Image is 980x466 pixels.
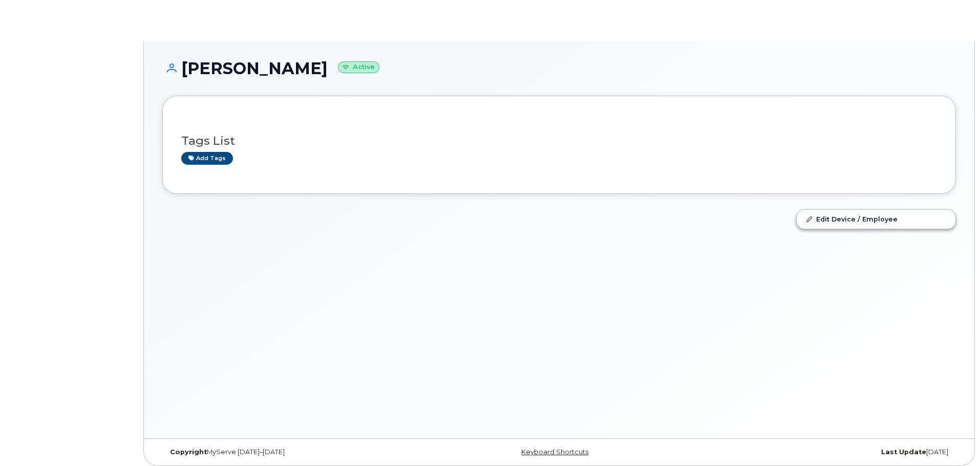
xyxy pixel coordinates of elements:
[797,210,955,228] a: Edit Device / Employee
[338,61,379,73] small: Active
[170,448,207,456] strong: Copyright
[181,135,937,147] h3: Tags List
[162,59,956,77] h1: [PERSON_NAME]
[881,448,926,456] strong: Last Update
[521,448,588,456] a: Keyboard Shortcuts
[691,448,956,456] div: [DATE]
[162,448,427,456] div: MyServe [DATE]–[DATE]
[181,152,233,165] a: Add tags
